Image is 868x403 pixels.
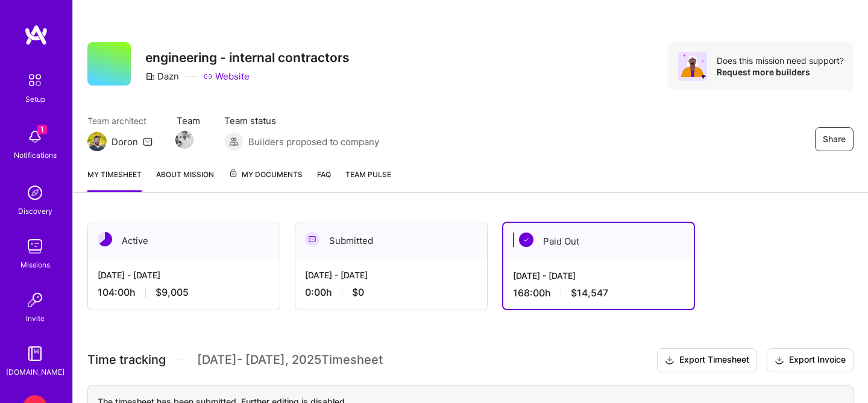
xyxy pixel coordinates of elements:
[98,286,270,299] div: 104:00 h
[767,348,854,372] button: Export Invoice
[775,354,784,367] i: icon Download
[815,127,854,151] button: Share
[26,312,45,325] div: Invite
[248,136,379,148] span: Builders proposed to company
[317,168,331,192] a: FAQ
[224,114,379,127] span: Team status
[112,136,138,148] div: Doron
[25,93,45,105] div: Setup
[23,288,47,312] img: Invite
[98,232,112,246] img: Active
[145,50,350,65] h3: engineering - internal contractors
[18,205,52,217] div: Discovery
[87,114,153,127] span: Team architect
[23,125,47,149] img: bell
[24,24,48,46] img: logo
[503,223,694,260] div: Paid Out
[156,286,189,299] span: $9,005
[305,269,477,281] div: [DATE] - [DATE]
[88,222,280,259] div: Active
[37,125,47,134] span: 1
[197,352,383,367] span: [DATE] - [DATE] , 2025 Timesheet
[177,114,200,127] span: Team
[305,232,319,246] img: Submitted
[23,181,47,205] img: discovery
[295,222,487,259] div: Submitted
[145,72,155,81] i: icon CompanyGray
[23,234,47,258] img: teamwork
[717,55,844,66] div: Does this mission need support?
[87,352,166,367] span: Time tracking
[177,130,192,150] a: Team Member Avatar
[345,168,391,192] a: Team Pulse
[6,366,64,378] div: [DOMAIN_NAME]
[87,168,142,192] a: My timesheet
[305,286,477,299] div: 0:00 h
[175,131,193,149] img: Team Member Avatar
[98,269,270,281] div: [DATE] - [DATE]
[145,70,179,83] div: Dazn
[352,286,364,299] span: $0
[228,168,303,181] span: My Documents
[87,132,107,151] img: Team Architect
[345,170,391,179] span: Team Pulse
[519,233,533,247] img: Paid Out
[823,133,846,145] span: Share
[156,168,214,192] a: About Mission
[665,354,675,367] i: icon Download
[22,67,48,93] img: setup
[14,149,57,161] div: Notifications
[717,66,844,78] div: Request more builders
[513,269,684,282] div: [DATE] - [DATE]
[513,287,684,299] div: 168:00 h
[678,52,707,81] img: Avatar
[228,168,303,192] a: My Documents
[203,70,250,83] a: Website
[143,137,153,146] i: icon Mail
[224,132,244,151] img: Builders proposed to company
[20,258,50,271] div: Missions
[571,287,608,299] span: $14,547
[657,348,757,372] button: Export Timesheet
[23,342,47,366] img: guide book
